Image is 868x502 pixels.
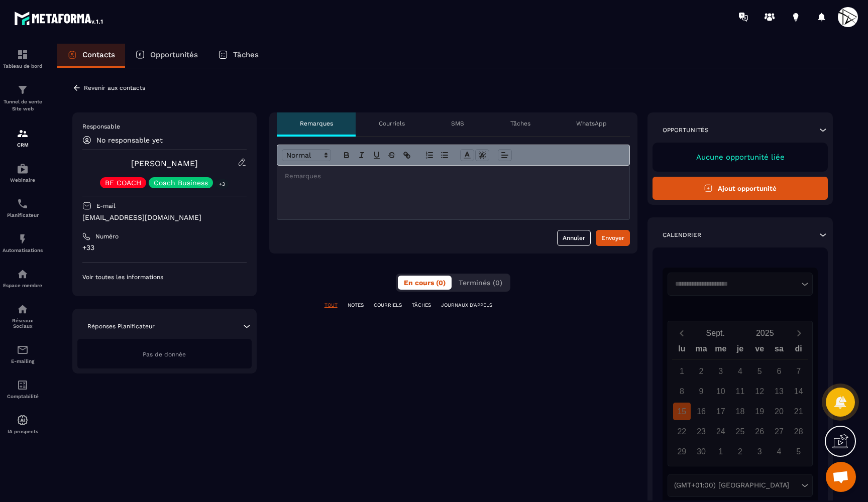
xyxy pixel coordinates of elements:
p: No responsable yet [96,136,163,144]
a: automationsautomationsEspace membre [3,261,43,296]
a: automationsautomationsWebinaire [3,155,43,190]
p: NOTES [348,302,364,309]
p: Tâches [233,50,259,59]
a: social-networksocial-networkRéseaux Sociaux [3,296,43,336]
p: Comptabilité [3,394,43,399]
img: automations [17,268,29,280]
p: COURRIELS [374,302,402,309]
p: Remarques [300,119,333,128]
img: automations [17,163,29,175]
img: accountant [17,379,29,391]
p: SMS [451,119,464,128]
button: Terminés (0) [453,276,508,290]
p: Tunnel de vente Site web [3,98,43,112]
p: Tâches [510,119,530,128]
p: CRM [3,142,43,148]
p: Revenir aux contacts [84,84,145,91]
p: Calendrier [663,231,701,239]
a: emailemailE-mailing [3,336,43,371]
div: Envoyer [601,233,624,243]
div: Ouvrir le chat [826,462,856,492]
p: BE COACH [105,179,141,186]
p: Webinaire [3,177,43,183]
img: logo [14,9,104,27]
a: formationformationTunnel de vente Site web [3,76,43,120]
a: formationformationTableau de bord [3,41,43,76]
p: E-mailing [3,358,43,364]
p: E-mail [96,202,116,210]
p: Responsable [82,122,247,131]
a: automationsautomationsAutomatisations [3,225,43,261]
button: En cours (0) [398,276,452,290]
a: schedulerschedulerPlanificateur [3,190,43,225]
a: [PERSON_NAME] [131,159,198,168]
a: Contacts [57,44,125,68]
p: TOUT [324,302,338,309]
p: Tableau de bord [3,63,43,69]
img: scheduler [17,198,29,210]
img: automations [17,414,29,426]
a: Opportunités [125,44,208,68]
img: formation [17,128,29,140]
a: Tâches [208,44,269,68]
p: Aucune opportunité liée [663,153,818,162]
p: [EMAIL_ADDRESS][DOMAIN_NAME] [82,213,247,222]
button: Envoyer [596,230,630,246]
span: En cours (0) [404,279,446,287]
span: Pas de donnée [143,351,186,358]
a: formationformationCRM [3,120,43,155]
img: formation [17,49,29,61]
p: Opportunités [150,50,198,59]
p: +33 [82,243,247,253]
p: Automatisations [3,247,43,253]
p: WhatsApp [576,119,607,128]
button: Annuler [557,230,591,246]
img: automations [17,233,29,245]
p: Contacts [82,50,115,59]
p: Réponses Planificateur [87,322,155,330]
p: Numéro [95,232,119,240]
p: Espace membre [3,283,43,288]
a: accountantaccountantComptabilité [3,371,43,407]
p: Courriels [379,119,405,128]
p: Coach Business [154,179,208,186]
img: email [17,344,29,356]
p: Opportunités [663,126,709,134]
p: TÂCHES [412,302,431,309]
span: Terminés (0) [459,279,502,287]
button: Ajout opportunité [653,177,828,200]
img: formation [17,84,29,96]
p: IA prospects [3,429,43,434]
p: +3 [215,179,229,189]
p: Voir toutes les informations [82,273,247,281]
p: JOURNAUX D'APPELS [441,302,492,309]
p: Réseaux Sociaux [3,318,43,329]
p: Planificateur [3,212,43,218]
img: social-network [17,303,29,315]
